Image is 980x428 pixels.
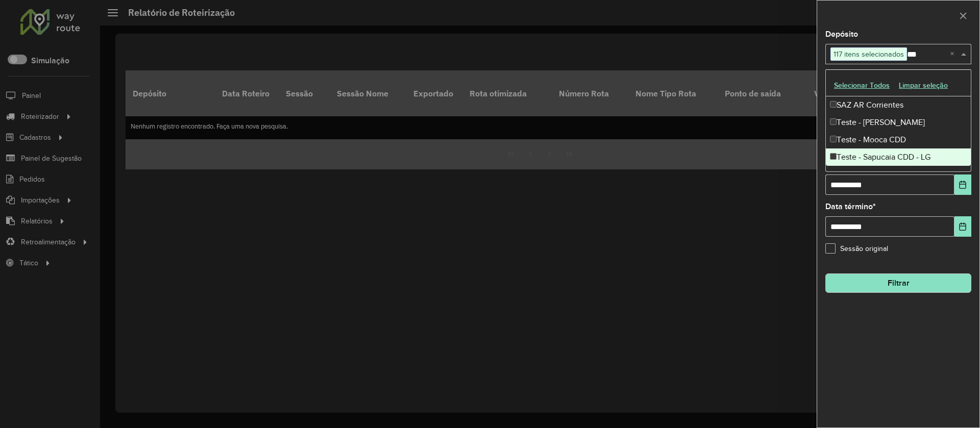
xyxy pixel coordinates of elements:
[826,148,971,166] div: Teste - Sapucaia CDD - LG
[831,48,906,60] span: 117 itens selecionados
[894,78,952,93] button: Limpar seleção
[825,69,971,172] ng-dropdown-panel: Options list
[825,243,888,254] label: Sessão original
[826,96,971,114] div: SAZ AR Corrientes
[829,78,894,93] button: Selecionar Todos
[954,216,971,237] button: Choose Date
[825,273,971,293] button: Filtrar
[954,174,971,195] button: Choose Date
[825,200,876,213] label: Data término
[950,48,959,60] span: Clear all
[825,28,858,40] label: Depósito
[826,131,971,148] div: Teste - Mooca CDD
[826,114,971,131] div: Teste - [PERSON_NAME]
